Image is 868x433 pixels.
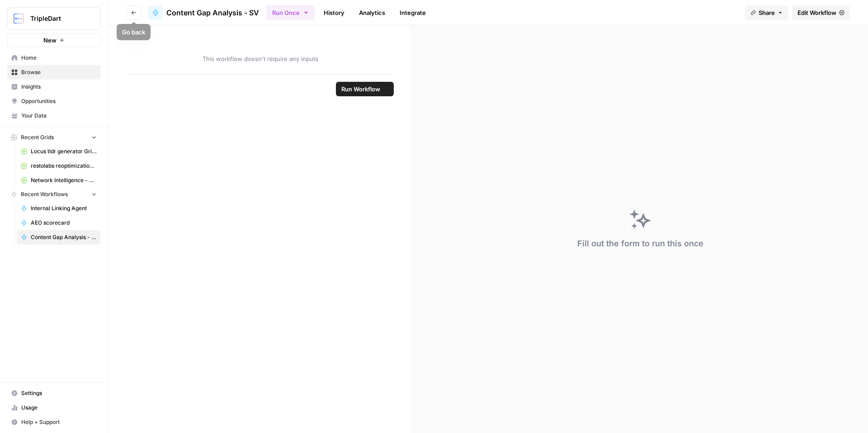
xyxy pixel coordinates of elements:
a: Settings [7,386,101,400]
button: Run Workflow [336,82,394,96]
button: Help + Support [7,415,101,429]
span: Settings [21,389,97,397]
span: Run Workflow [341,85,380,94]
button: Workspace: TripleDart [7,7,101,30]
span: Home [21,54,97,62]
span: Usage [21,404,97,412]
button: Share [745,5,788,20]
a: Locus tldr generator Grid (3) [17,144,101,159]
span: Internal Linking Agent [31,204,97,212]
span: Network Intelligence - pseo- 1 Grid [31,176,97,184]
span: Recent Grids [21,133,54,141]
span: Locus tldr generator Grid (3) [31,147,97,155]
span: Edit Workflow [797,8,836,17]
a: Content Gap Analysis - SV [17,230,101,245]
span: Opportunities [21,97,97,105]
button: Recent Workflows [7,188,101,201]
a: Your Data [7,108,101,123]
a: Opportunities [7,94,101,108]
button: Run Once [266,5,315,20]
span: Share [759,8,775,17]
a: restolabs reoptimizations aug [17,159,101,173]
span: Content Gap Analysis - SV [166,7,259,18]
a: Integrate [394,5,431,20]
span: Recent Workflows [21,190,68,198]
button: Recent Grids [7,131,101,144]
button: New [7,33,101,47]
span: This workflow doesn't require any inputs [127,54,394,63]
a: Analytics [354,5,391,20]
a: History [318,5,350,20]
img: TripleDart Logo [10,10,27,27]
span: TripleDart [30,14,85,23]
span: Help + Support [21,418,97,426]
span: Browse [21,68,97,76]
a: Internal Linking Agent [17,201,101,216]
a: Insights [7,80,101,94]
span: New [43,36,57,45]
span: restolabs reoptimizations aug [31,162,97,170]
a: Browse [7,65,101,80]
span: Insights [21,83,97,91]
div: Fill out the form to run this once [577,237,703,250]
a: Content Gap Analysis - SV [148,5,259,20]
a: Usage [7,400,101,415]
span: Content Gap Analysis - SV [31,233,97,241]
span: AEO scorecard [31,219,97,227]
a: Edit Workflow [792,5,850,20]
a: Network Intelligence - pseo- 1 Grid [17,173,101,188]
a: Home [7,51,101,65]
a: AEO scorecard [17,216,101,230]
span: Your Data [21,112,97,120]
